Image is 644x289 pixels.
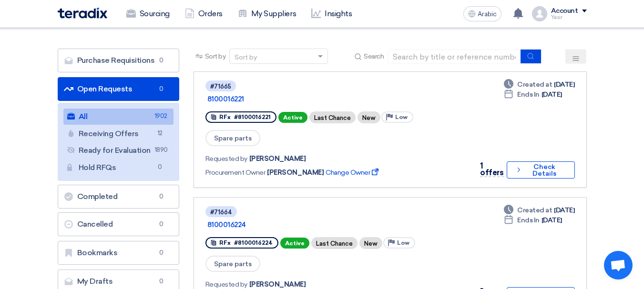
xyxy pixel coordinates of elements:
font: #71665 [210,83,231,90]
font: Bookmarks [77,248,118,257]
font: [PERSON_NAME] [249,155,306,163]
font: Sort by [235,53,257,61]
img: profile_test.png [532,6,547,21]
font: Spare parts [214,134,252,142]
input: Search by title or reference number [388,50,521,64]
a: My Suppliers [230,3,304,24]
font: Open Requests [77,84,133,93]
a: Sourcing [119,3,177,24]
a: 8100016224 [207,220,446,229]
font: [DATE] [554,80,574,89]
font: Orders [198,9,223,18]
font: Spare parts [214,260,252,268]
font: Low [395,114,408,120]
font: Change Owner [326,169,370,177]
font: 0 [159,278,164,285]
font: All [79,112,88,121]
font: Sort by [205,52,226,60]
font: 0 [158,163,162,170]
a: Completed0 [58,185,179,209]
a: Orders [177,3,230,24]
font: Purchase Requisitions [77,56,155,65]
font: #8100016221 [234,114,271,120]
div: Open chat [604,251,633,279]
font: Requested by [205,155,247,163]
a: Open Requests0 [58,77,179,101]
font: 8100016221 [207,95,244,103]
font: [PERSON_NAME] [249,280,306,289]
a: 8100016221 [207,95,446,103]
font: Yasir [551,14,562,20]
font: Ends In [517,216,540,224]
a: Bookmarks0 [58,241,179,265]
a: Cancelled0 [58,212,179,236]
font: Receiving Offers [79,129,139,138]
font: Active [285,240,305,247]
button: Check Details [507,161,575,179]
font: Procurement Owner [205,169,266,177]
font: 0 [159,85,164,92]
font: Check Details [532,163,556,178]
font: #8100016224 [234,239,273,246]
font: 0 [159,193,164,200]
font: 0 [159,220,164,228]
font: [PERSON_NAME] [267,169,324,177]
font: Cancelled [77,219,113,229]
font: Last Chance [314,114,351,121]
font: 8100016224 [207,220,246,229]
font: 1902 [154,112,167,120]
font: Completed [77,192,118,201]
font: 1 offers [480,161,503,177]
button: Arabic [463,6,501,21]
font: [DATE] [542,90,562,99]
font: My Drafts [77,277,113,286]
img: Teradix logo [58,8,107,19]
font: New [364,240,378,247]
font: [DATE] [542,216,562,224]
font: Search [364,52,384,60]
font: Ready for Evaluation [79,146,151,155]
font: Last Chance [316,240,353,247]
font: Ends In [517,90,540,99]
font: Insights [325,9,352,18]
font: 12 [157,130,163,137]
font: Sourcing [140,9,170,18]
font: My Suppliers [251,9,296,18]
font: RFx [219,114,231,120]
font: #71664 [210,209,232,216]
font: Created at [517,80,552,89]
a: Insights [304,3,359,24]
font: New [362,114,376,121]
font: Account [551,7,578,15]
font: Hold RFQs [79,163,116,172]
font: Low [397,239,409,246]
font: 0 [159,249,164,256]
font: 0 [159,57,164,64]
font: [DATE] [554,206,574,214]
font: 1890 [154,146,168,153]
font: Arabic [478,10,497,18]
font: Active [283,114,303,121]
font: RFx [219,239,231,246]
font: Requested by [205,280,247,289]
font: Created at [517,206,552,214]
a: Purchase Requisitions0 [58,49,179,72]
